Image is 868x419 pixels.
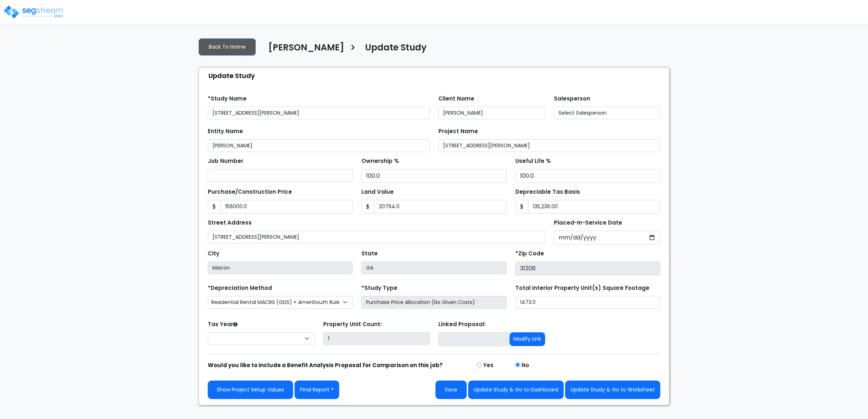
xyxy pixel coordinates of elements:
label: *Zip Code [515,250,544,258]
h4: Update Study [365,42,427,55]
label: Client Name [438,95,474,103]
label: Land Value [361,188,394,196]
button: Save [435,381,467,399]
h4: [PERSON_NAME] [268,42,344,55]
div: Update Study [203,68,669,83]
input: total square foot [515,296,660,309]
input: Entity Name [208,139,430,152]
label: Purchase/Construction Price [208,188,292,196]
label: Salesperson [554,95,590,103]
input: Client Name [438,107,545,119]
label: Linked Proposal: [438,320,486,329]
input: Street Address [208,231,545,243]
a: [PERSON_NAME] [263,42,344,58]
button: Final Report [295,381,339,399]
label: Property Unit Count: [323,320,382,329]
label: Placed-In-Service Date [554,219,622,227]
a: Update Study [360,42,427,58]
label: *Study Name [208,95,247,103]
label: Depreciable Tax Basis [515,188,580,196]
label: Total Interior Property Unit(s) Square Footage [515,284,649,292]
input: Study Name [208,107,430,119]
label: State [361,250,378,258]
label: *Study Type [361,284,397,292]
img: logo_pro_r.png [3,5,65,19]
button: Update Study & Go to Worksheet [565,381,660,399]
button: Update Study & Go to Dashboard [468,381,564,399]
label: Job Number [208,157,243,165]
a: Show Project Setup Values [208,381,293,399]
label: Yes [483,361,494,370]
span: $ [361,200,374,214]
strong: Would you like to include a Benefit Analysis Proposal for Comparison on this job? [208,361,443,369]
span: $ [208,200,221,214]
span: $ [515,200,528,214]
a: Back To Home [199,38,256,56]
button: Modify Link [510,332,545,346]
label: *Depreciation Method [208,284,272,292]
input: Zip Code [515,262,660,275]
input: Building Count [323,332,430,345]
label: Useful Life % [515,157,551,165]
label: Ownership % [361,157,399,165]
label: City [208,250,219,258]
label: Project Name [438,127,478,136]
input: Depreciation [515,169,660,183]
input: 0.00 [528,200,660,214]
label: Street Address [208,219,252,227]
label: Entity Name [208,127,243,136]
label: Tax Year [208,320,238,329]
input: Purchase or Construction Price [220,200,353,214]
input: Ownership [361,169,506,183]
h3: > [350,42,356,56]
input: Project Name [438,139,660,152]
input: Land Value [374,200,506,214]
label: No [522,361,529,370]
